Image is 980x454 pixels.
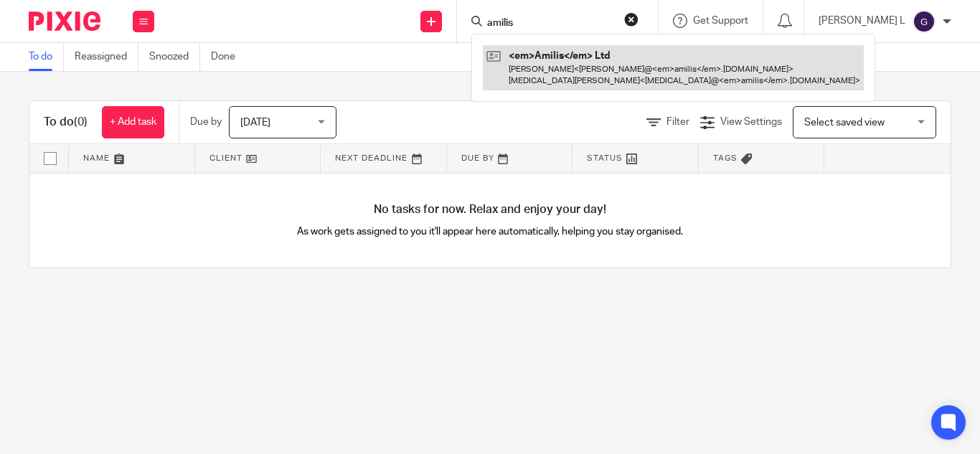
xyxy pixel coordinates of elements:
p: As work gets assigned to you it'll appear here automatically, helping you stay organised. [260,224,720,239]
a: + Add task [102,106,164,138]
a: To do [29,43,64,71]
a: Reassigned [75,43,138,71]
span: [DATE] [240,118,270,128]
img: Pixie [29,11,100,31]
button: Clear [624,12,639,27]
img: svg%3E [913,10,936,33]
a: Snoozed [149,43,200,71]
p: Due by [190,115,222,129]
span: Filter [666,117,689,127]
input: Search [486,17,615,30]
h4: No tasks for now. Relax and enjoy your day! [29,202,951,217]
h1: To do [44,115,88,130]
span: Select saved view [804,118,885,128]
span: Get Support [693,16,748,26]
span: View Settings [720,117,782,127]
p: [PERSON_NAME] L [819,14,905,28]
a: Done [211,43,246,71]
span: Tags [713,154,738,162]
span: (0) [74,116,88,128]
